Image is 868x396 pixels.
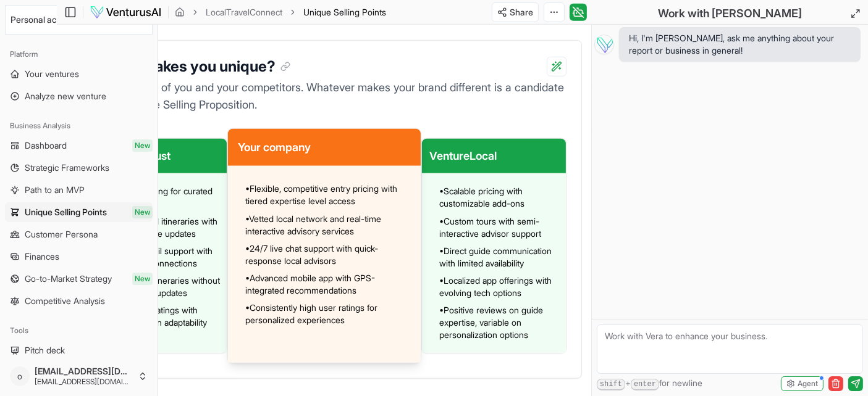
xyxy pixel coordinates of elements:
a: Finances [5,247,153,266]
span: Unique Selling Points [303,7,386,17]
span: • Advanced mobile app with GPS-integrated recommendations [245,272,411,297]
span: Share [510,6,533,19]
button: Select an organization [5,5,153,35]
kbd: enter [631,379,659,390]
a: LocalTravelConnect [206,6,282,19]
a: Pitch deck [5,340,153,360]
div: Tools [5,321,153,340]
span: [EMAIL_ADDRESS][DOMAIN_NAME] [35,377,133,387]
a: Unique Selling PointsNew [5,202,153,222]
span: New [132,273,153,285]
a: Path to an MVP [5,180,153,200]
span: • Vetted local network and real-time interactive advisory services [245,213,411,237]
span: • Positive reviews on guide expertise, variable on personalization options [439,304,561,341]
a: Analyze new venture [5,86,153,106]
span: • Direct guide communication with limited availability [439,245,561,270]
span: Path to an MVP [25,184,85,196]
span: • Localized app offerings with evolving tech options [439,274,561,299]
a: Competitive Analysis [5,291,153,311]
span: Finances [25,250,59,263]
a: Strategic Frameworks [5,158,153,178]
span: o [10,366,30,386]
span: Go-to-Market Strategy [25,273,112,285]
span: Customer Persona [25,228,98,241]
span: • Premium pricing for curated experiences [100,185,222,210]
h2: Work with [PERSON_NAME] [658,5,802,22]
a: Customer Persona [5,225,153,244]
a: Go-to-Market StrategyNew [5,269,153,289]
div: Platform [5,44,153,64]
button: o[EMAIL_ADDRESS][DOMAIN_NAME][EMAIL_ADDRESS][DOMAIN_NAME] [5,361,153,391]
kbd: shift [597,379,625,390]
a: Your ventures [5,64,153,84]
div: Your company [228,129,421,166]
span: • Competitive ratings with minor issues on adaptability [100,304,222,329]
span: [EMAIL_ADDRESS][DOMAIN_NAME] [35,366,133,377]
span: Pitch deck [25,344,65,357]
span: Dashboard [25,139,67,152]
span: Unique Selling Points [303,6,386,19]
div: Business Analysis [5,116,153,136]
span: • Custom tours with semi-interactive advisor support [439,215,561,240]
span: New [132,139,153,152]
span: New [132,206,153,218]
span: Agent [798,379,818,389]
span: Unique Selling Points [25,206,107,218]
span: • Scalable pricing with customizable add-ons [439,185,561,210]
span: Strategic Frameworks [25,162,109,174]
span: • Web-based itineraries without real-time map updates [100,274,222,299]
span: + for newline [597,377,702,390]
p: The main traits of you and your competitors. Whatever makes your brand different is a candidate f... [82,79,567,113]
span: Hi, I'm [PERSON_NAME], ask me anything about your report or business in general! [629,32,851,57]
span: • Pre-packaged itineraries with limited real-time updates [100,215,222,240]
span: • Consistently high user ratings for personalized experiences [245,302,411,326]
span: Competitive Analysis [25,295,105,307]
img: Vera [594,35,614,54]
nav: breadcrumb [175,6,386,19]
h3: What makes you unique? [102,56,290,78]
span: • Flexible, competitive entry pricing with tiered expertise level access [245,183,411,207]
span: • Standard email support with local agency connections [100,245,222,270]
a: DashboardNew [5,136,153,155]
span: • 24/7 live chat support with quick-response local advisors [245,242,411,267]
button: Share [492,2,539,22]
img: logo [90,5,162,20]
div: VentureLocal [422,139,566,173]
button: Agent [781,376,824,391]
span: Your ventures [25,68,79,80]
span: Analyze new venture [25,90,106,102]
